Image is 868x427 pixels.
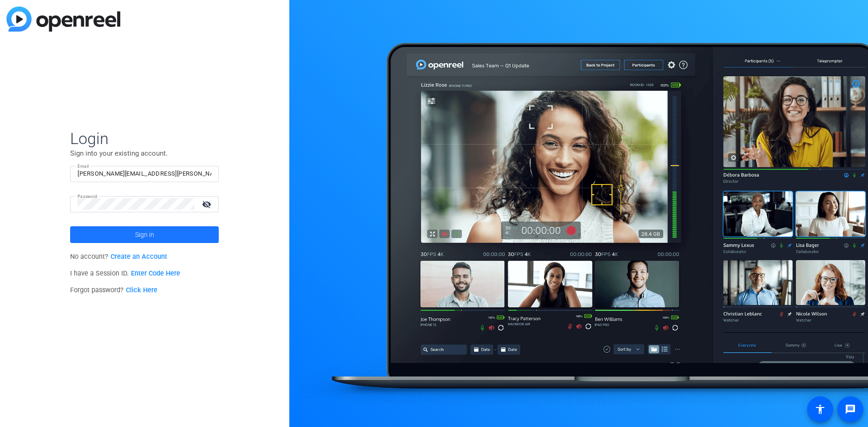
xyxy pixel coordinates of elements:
[70,226,219,243] button: Sign in
[111,253,167,261] a: Create an Account
[70,148,219,158] p: Sign into your existing account.
[70,286,157,294] span: Forgot password?
[126,286,157,294] a: Click Here
[196,197,219,211] mat-icon: visibility_off
[845,404,856,415] mat-icon: message
[78,194,98,199] mat-label: Password
[7,7,120,32] img: blue-gradient.svg
[815,404,826,415] mat-icon: accessibility
[135,223,154,246] span: Sign in
[70,129,219,148] span: Login
[131,269,180,277] a: Enter Code Here
[70,253,167,261] span: No account?
[78,164,89,169] mat-label: Email
[70,269,180,277] span: I have a Session ID.
[78,168,211,179] input: Enter Email Address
